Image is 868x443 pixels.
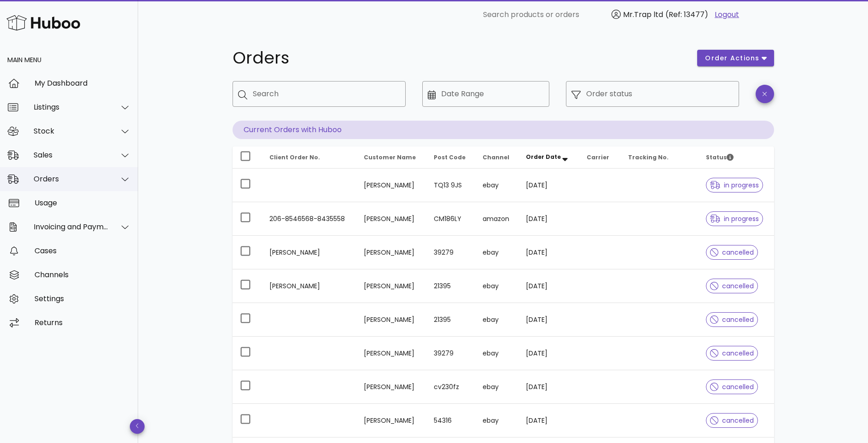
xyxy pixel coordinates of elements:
span: Mr.Trap ltd [623,9,663,20]
a: Logout [715,9,739,20]
td: 21395 [426,269,475,303]
div: Cases [35,246,131,255]
td: ebay [475,236,518,269]
span: cancelled [710,283,754,289]
span: in progress [710,182,759,188]
span: Client Order No. [269,153,320,161]
td: [DATE] [518,202,579,236]
th: Tracking No. [621,146,699,169]
td: [PERSON_NAME] [262,269,356,303]
th: Status [699,146,774,169]
td: TQ13 9JS [426,169,475,202]
td: [DATE] [518,404,579,437]
div: Channels [35,270,131,279]
span: order actions [705,53,760,63]
div: Sales [34,151,109,159]
td: 54316 [426,404,475,437]
td: ebay [475,337,518,370]
span: Post Code [434,153,466,161]
td: [PERSON_NAME] [356,169,426,202]
span: cancelled [710,417,754,424]
div: Orders [34,175,109,183]
td: cv230fz [426,370,475,404]
td: [DATE] [518,303,579,337]
h1: Orders [233,50,687,66]
span: Status [706,153,734,161]
span: cancelled [710,350,754,356]
th: Order Date: Sorted descending. Activate to remove sorting. [518,146,579,169]
span: Order Date [526,153,561,161]
td: ebay [475,169,518,202]
th: Client Order No. [262,146,356,169]
td: [PERSON_NAME] [356,303,426,337]
div: My Dashboard [35,79,131,87]
td: 21395 [426,303,475,337]
td: ebay [475,370,518,404]
div: Usage [35,198,131,207]
span: Channel [483,153,509,161]
span: Customer Name [364,153,416,161]
div: Stock [34,127,109,135]
th: Carrier [579,146,621,169]
td: [DATE] [518,370,579,404]
td: [DATE] [518,169,579,202]
td: ebay [475,269,518,303]
span: cancelled [710,249,754,256]
td: [PERSON_NAME] [356,236,426,269]
td: ebay [475,404,518,437]
th: Post Code [426,146,475,169]
span: (Ref: 13477) [665,9,708,20]
td: [PERSON_NAME] [356,370,426,404]
div: Listings [34,103,109,111]
span: in progress [710,216,759,222]
th: Customer Name [356,146,426,169]
td: 206-8546568-8435558 [262,202,356,236]
td: ebay [475,303,518,337]
div: Invoicing and Payments [34,222,109,231]
td: [DATE] [518,269,579,303]
span: cancelled [710,384,754,390]
td: amazon [475,202,518,236]
td: [PERSON_NAME] [262,236,356,269]
td: [PERSON_NAME] [356,337,426,370]
td: [DATE] [518,337,579,370]
p: Current Orders with Huboo [233,121,774,139]
td: 39279 [426,236,475,269]
td: [PERSON_NAME] [356,202,426,236]
button: order actions [697,50,774,66]
td: [DATE] [518,236,579,269]
td: 39279 [426,337,475,370]
div: Returns [35,318,131,327]
td: CM186LY [426,202,475,236]
span: Carrier [587,153,609,161]
img: Huboo Logo [6,13,80,33]
span: cancelled [710,316,754,323]
span: Tracking No. [628,153,669,161]
div: Settings [35,294,131,303]
th: Channel [475,146,518,169]
td: [PERSON_NAME] [356,404,426,437]
td: [PERSON_NAME] [356,269,426,303]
